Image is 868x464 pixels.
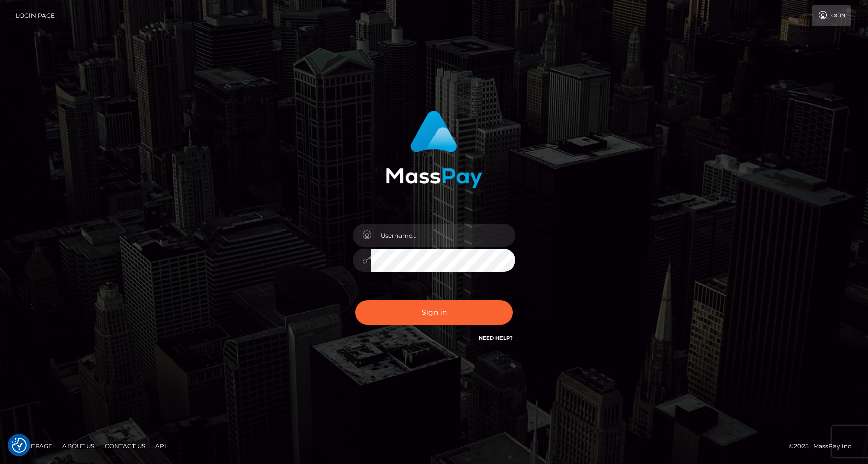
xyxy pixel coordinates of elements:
[101,438,149,454] a: Contact Us
[151,438,171,454] a: API
[789,441,860,452] div: © 2025 , MassPay Inc.
[386,111,482,188] img: MassPay Login
[371,224,515,247] input: Username...
[355,300,513,325] button: Sign in
[12,438,27,453] button: Consent Preferences
[11,438,56,454] a: Homepage
[479,335,513,341] a: Need Help?
[12,438,27,453] img: Revisit consent button
[812,5,851,26] a: Login
[16,5,55,26] a: Login Page
[58,438,98,454] a: About Us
